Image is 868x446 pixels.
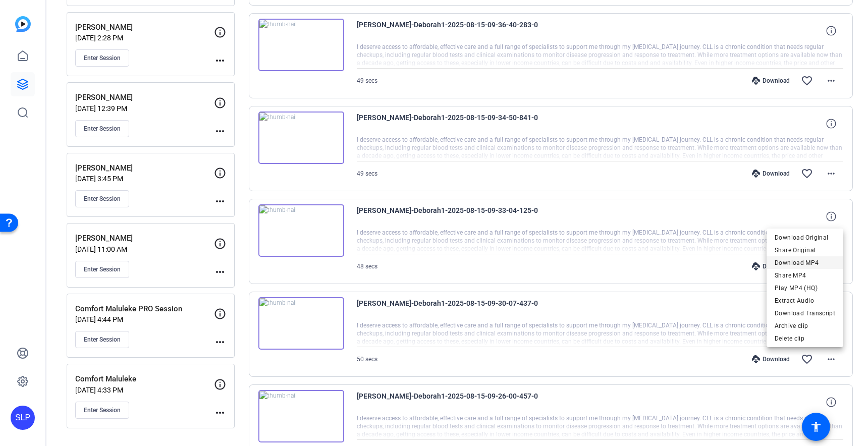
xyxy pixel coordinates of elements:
span: Share Original [775,244,835,256]
span: Download Transcript [775,307,835,319]
span: Play MP4 (HQ) [775,282,835,294]
span: Delete clip [775,332,835,345]
span: Extract Audio [775,295,835,307]
span: Download Original [775,232,835,244]
span: Share MP4 [775,269,835,282]
span: Archive clip [775,320,835,332]
span: Download MP4 [775,257,835,269]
